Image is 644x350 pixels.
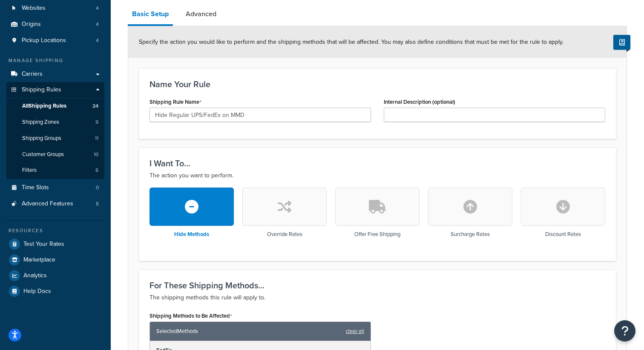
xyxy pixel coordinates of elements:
[23,241,64,248] span: Test Your Rates
[6,33,104,48] li: Pickup Locations
[94,151,98,158] span: 10
[22,21,41,28] span: Origins
[6,162,104,178] a: Filters8
[139,37,563,46] span: Specify the action you would like to perform and the shipping methods that will be affected. You ...
[6,17,104,32] li: Origins
[346,325,364,337] a: clear all
[614,320,635,341] button: Open Resource Center
[545,231,581,237] h3: Discount Rates
[6,98,104,114] a: AllShipping Rules24
[6,33,104,48] a: Pickup Locations4
[6,114,104,130] li: Shipping Zones
[6,0,104,16] li: Websites
[6,147,104,162] a: Customer Groups10
[451,231,490,237] h3: Surcharge Rates
[95,135,98,142] span: 11
[22,37,66,44] span: Pickup Locations
[6,180,104,196] a: Time Slots0
[92,102,98,110] span: 24
[267,231,302,237] h3: Override Rates
[22,184,49,191] span: Time Slots
[149,159,605,168] h3: I Want To...
[22,71,43,78] span: Carriers
[149,80,605,89] h3: Name Your Rule
[6,0,104,16] a: Websites4
[6,284,104,299] a: Help Docs
[95,119,98,126] span: 9
[128,4,173,26] a: Basic Setup
[6,114,104,130] a: Shipping Zones9
[6,162,104,178] li: Filters
[22,119,59,126] span: Shipping Zones
[96,200,99,208] span: 8
[96,184,99,191] span: 0
[23,272,47,279] span: Analytics
[22,167,37,174] span: Filters
[6,252,104,267] a: Marketplace
[149,171,605,181] p: The action you want to perform.
[6,57,104,64] div: Manage Shipping
[354,231,400,237] h3: Offer Free Shipping
[6,268,104,283] a: Analytics
[6,196,104,212] a: Advanced Features8
[181,4,221,24] a: Advanced
[96,5,99,12] span: 4
[23,288,51,295] span: Help Docs
[6,131,104,146] a: Shipping Groups11
[149,99,201,105] label: Shipping Rule Name
[6,82,104,179] li: Shipping Rules
[6,196,104,212] li: Advanced Features
[22,102,66,110] span: All Shipping Rules
[22,200,73,208] span: Advanced Features
[6,17,104,32] a: Origins4
[6,227,104,234] div: Resources
[6,131,104,146] li: Shipping Groups
[96,37,99,44] span: 4
[6,147,104,162] li: Customer Groups
[95,167,98,174] span: 8
[23,256,55,264] span: Marketplace
[22,135,61,142] span: Shipping Groups
[6,66,104,82] a: Carriers
[22,151,64,158] span: Customer Groups
[149,281,605,290] h3: For These Shipping Methods...
[22,86,61,94] span: Shipping Rules
[6,180,104,196] li: Time Slots
[6,82,104,98] a: Shipping Rules
[384,99,455,105] label: Internal Description (optional)
[149,313,232,319] label: Shipping Methods to Be Affected
[149,293,605,303] p: The shipping methods this rule will apply to.
[613,35,630,50] button: Show Help Docs
[156,325,342,337] span: Selected Methods
[174,231,209,237] h3: Hide Methods
[22,5,46,12] span: Websites
[96,21,99,28] span: 4
[6,236,104,252] a: Test Your Rates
